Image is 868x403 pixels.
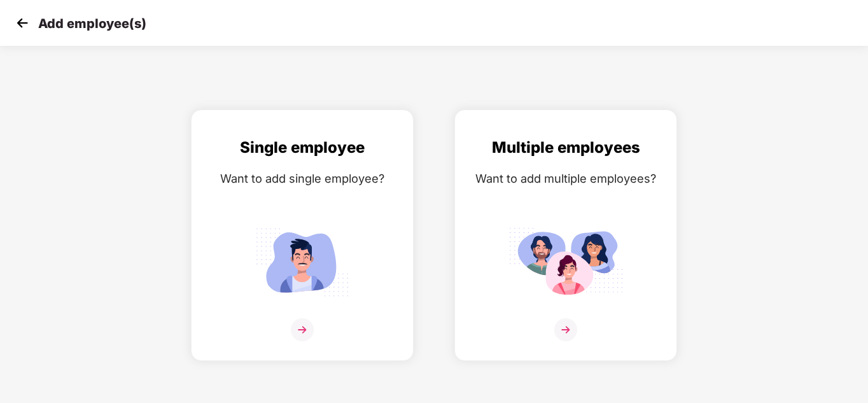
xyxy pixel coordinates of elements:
div: Multiple employees [468,136,664,160]
img: svg+xml;base64,PHN2ZyB4bWxucz0iaHR0cDovL3d3dy53My5vcmcvMjAwMC9zdmciIGlkPSJTaW5nbGVfZW1wbG95ZWUiIH... [245,222,360,302]
p: Add employee(s) [38,16,146,31]
img: svg+xml;base64,PHN2ZyB4bWxucz0iaHR0cDovL3d3dy53My5vcmcvMjAwMC9zdmciIHdpZHRoPSIzNiIgaGVpZ2h0PSIzNi... [554,318,577,341]
div: Want to add single employee? [204,169,400,188]
img: svg+xml;base64,PHN2ZyB4bWxucz0iaHR0cDovL3d3dy53My5vcmcvMjAwMC9zdmciIGlkPSJNdWx0aXBsZV9lbXBsb3llZS... [508,222,623,302]
img: svg+xml;base64,PHN2ZyB4bWxucz0iaHR0cDovL3d3dy53My5vcmcvMjAwMC9zdmciIHdpZHRoPSIzNiIgaGVpZ2h0PSIzNi... [291,318,314,341]
div: Single employee [204,136,400,160]
div: Want to add multiple employees? [468,169,664,188]
img: svg+xml;base64,PHN2ZyB4bWxucz0iaHR0cDovL3d3dy53My5vcmcvMjAwMC9zdmciIHdpZHRoPSIzMCIgaGVpZ2h0PSIzMC... [13,13,32,32]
